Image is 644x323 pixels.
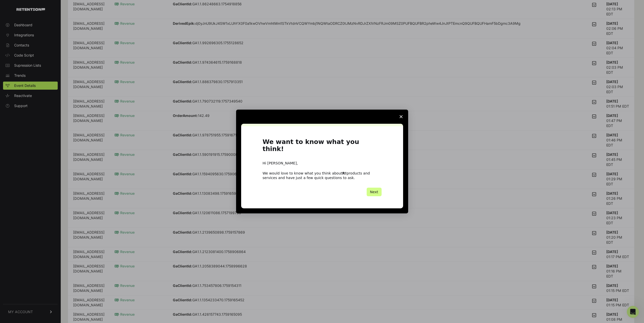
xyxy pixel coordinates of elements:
button: Next [367,188,382,196]
span: Close survey [394,110,408,124]
h1: We want to know what you think! [263,138,382,156]
div: We would love to know what you think about products and services and have just a few quick questi... [263,171,382,180]
b: R! [342,171,347,175]
div: Hi [PERSON_NAME], [263,161,382,166]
